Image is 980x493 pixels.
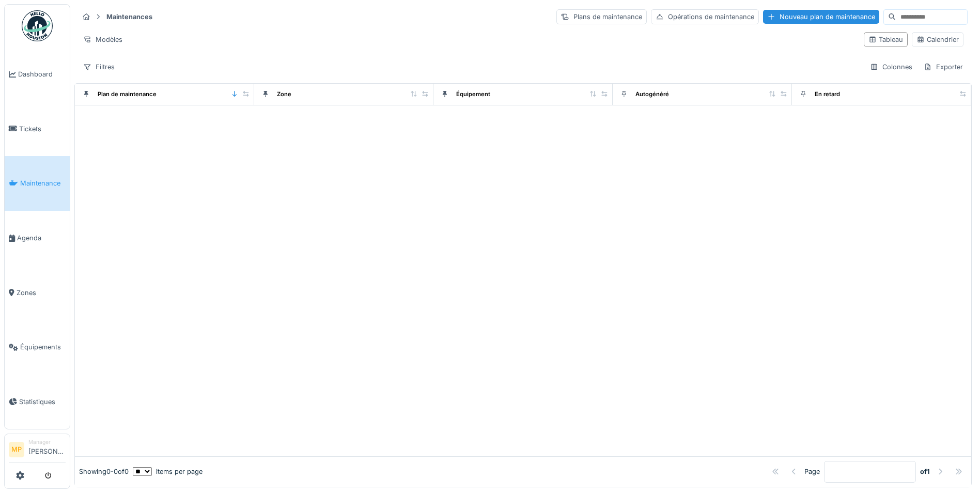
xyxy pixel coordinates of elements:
div: Exporter [919,59,968,74]
div: Plans de maintenance [556,9,647,24]
a: Zones [5,265,70,320]
span: Maintenance [20,178,66,188]
div: Plan de maintenance [98,90,157,99]
a: Agenda [5,211,70,266]
div: Nouveau plan de maintenance [763,10,879,24]
div: Autogénéré [635,90,669,99]
strong: Maintenances [102,12,157,22]
div: Zone [277,90,291,99]
div: Filtres [79,59,119,74]
div: Équipement [456,90,490,99]
a: Équipements [5,320,70,375]
div: Colonnes [865,59,917,74]
div: Page [804,467,820,476]
a: Dashboard [5,47,70,102]
span: Dashboard [18,69,66,79]
div: Tableau [868,35,903,44]
a: Maintenance [5,156,70,211]
span: Zones [17,288,66,298]
div: Opérations de maintenance [651,9,759,24]
img: Badge_color-CXgf-gQk.svg [22,10,53,41]
div: Modèles [79,32,127,47]
span: Équipements [20,342,66,352]
div: Calendrier [916,35,959,44]
span: Tickets [19,124,66,134]
span: Agenda [17,233,66,243]
strong: of 1 [920,467,930,476]
a: Statistiques [5,375,70,429]
span: Statistiques [19,397,66,407]
a: Tickets [5,102,70,157]
div: En retard [815,90,840,99]
div: Manager [28,438,66,446]
li: [PERSON_NAME] [28,438,66,460]
div: Showing 0 - 0 of 0 [79,467,129,476]
li: MP [9,442,24,457]
a: MP Manager[PERSON_NAME] [9,438,66,463]
div: items per page [133,467,203,476]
